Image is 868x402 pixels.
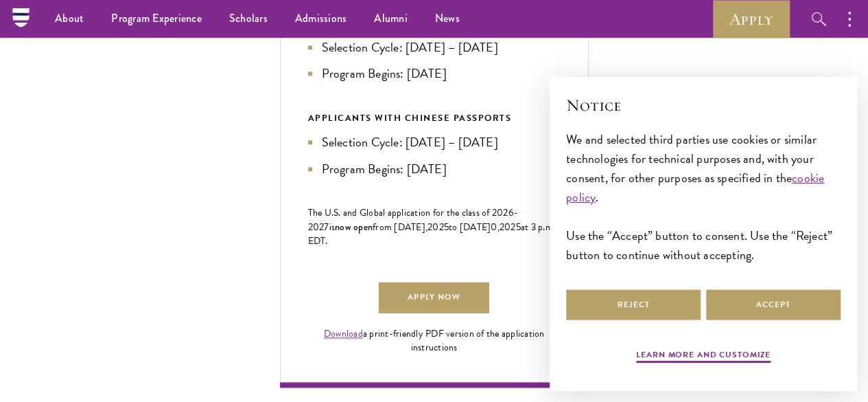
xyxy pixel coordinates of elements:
[308,38,561,57] li: Selection Cycle: [DATE] – [DATE]
[566,93,841,117] h2: Notice
[324,326,363,341] a: Download
[308,220,556,248] span: at 3 p.m. EDT.
[500,220,516,234] span: 202
[308,64,561,83] li: Program Begins: [DATE]
[566,289,701,320] button: Reject
[516,220,521,234] span: 5
[308,159,561,179] li: Program Begins: [DATE]
[706,289,841,320] button: Accept
[508,205,514,220] span: 6
[324,220,329,234] span: 7
[308,205,519,234] span: -202
[427,220,444,234] span: 202
[308,205,508,220] span: The U.S. and Global application for the class of 202
[308,111,561,126] div: APPLICANTS WITH CHINESE PASSPORTS
[491,220,497,234] span: 0
[566,130,841,265] div: We and selected third parties use cookies or similar technologies for technical purposes and, wit...
[566,168,824,206] a: cookie policy
[373,220,427,234] span: from [DATE],
[379,282,489,313] a: Apply Now
[636,348,771,365] button: Learn more and customize
[449,220,491,234] span: to [DATE]
[335,220,373,234] span: now open
[308,327,561,355] div: a print-friendly PDF version of the application instructions
[329,220,336,234] span: is
[497,220,500,234] span: ,
[308,133,561,152] li: Selection Cycle: [DATE] – [DATE]
[444,220,449,234] span: 5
